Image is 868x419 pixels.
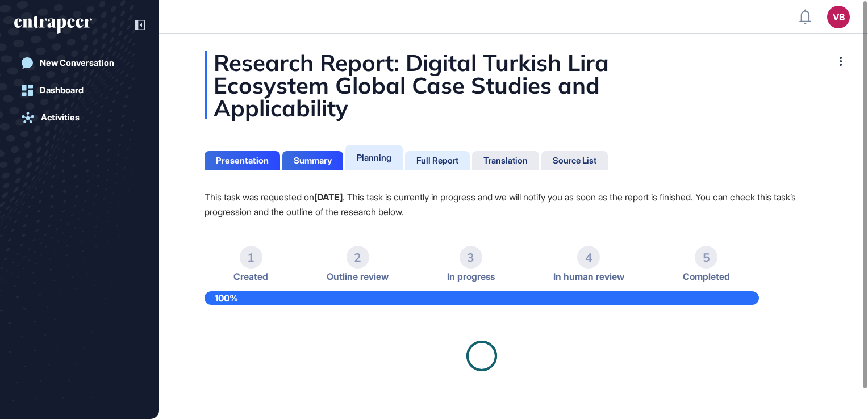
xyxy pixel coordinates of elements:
[233,271,268,282] span: Created
[447,271,495,282] span: In progress
[14,16,92,34] div: entrapeer-logo
[460,246,482,269] div: 3
[577,246,600,269] div: 4
[14,106,145,129] a: Activities
[553,271,624,282] span: In human review
[357,152,391,163] div: Planning
[40,58,114,68] div: New Conversation
[41,112,80,123] div: Activities
[205,190,823,219] p: This task was requested on . This task is currently in progress and we will notify you as soon as...
[294,156,332,166] div: Summary
[14,52,145,74] a: New Conversation
[483,156,528,166] div: Translation
[416,156,458,166] div: Full Report
[205,51,823,119] div: Research Report: Digital Turkish Lira Ecosystem Global Case Studies and Applicability
[553,156,596,166] div: Source List
[205,291,759,305] div: 100%
[314,191,343,203] strong: [DATE]
[14,79,145,102] a: Dashboard
[347,246,369,269] div: 2
[240,246,262,269] div: 1
[695,246,717,269] div: 5
[40,85,84,95] div: Dashboard
[827,6,850,28] button: VB
[216,156,269,166] div: Presentation
[683,271,730,282] span: Completed
[327,271,389,282] span: Outline review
